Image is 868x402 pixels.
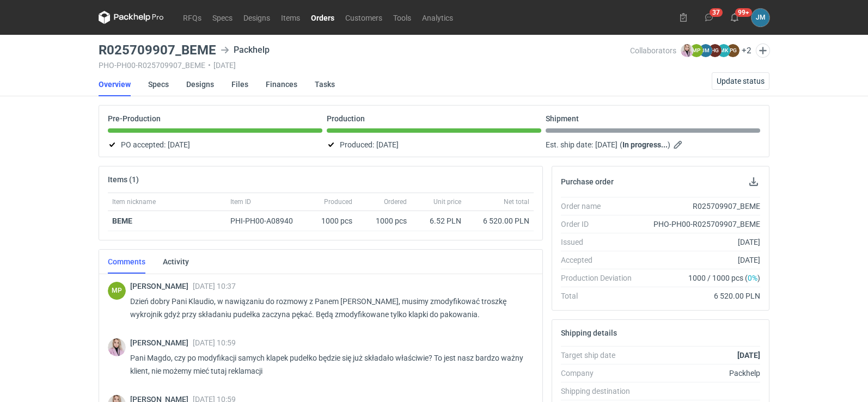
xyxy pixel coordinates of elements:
div: PHO-PH00-R025709907_BEME [640,219,760,230]
button: Download PO [747,175,760,188]
div: Est. ship date: [546,138,760,151]
div: 6.52 PLN [415,215,461,226]
h2: Purchase order [561,177,614,186]
div: Magdalena Polakowska [108,282,126,300]
span: Item ID [230,197,251,206]
a: Items [276,11,305,24]
div: Issued [561,237,640,248]
div: Production Deviation [561,273,640,283]
div: R025709907_BEME [640,201,760,212]
span: 0% [748,274,757,282]
a: BEME [112,217,132,225]
div: PHI-PH00-A08940 [230,215,303,226]
div: 6 520.00 PLN [640,290,760,301]
img: Klaudia Wiśniewska [681,44,694,57]
span: • [208,61,211,70]
div: Total [561,290,640,301]
figcaption: MK [717,44,730,57]
div: Target ship date [561,350,640,361]
strong: [DATE] [737,351,760,360]
button: Edit estimated shipping date [673,138,686,151]
a: Finances [266,72,297,96]
a: Tools [388,11,417,24]
a: Comments [108,250,145,274]
span: Unit price [433,197,461,206]
span: [PERSON_NAME] [130,338,193,347]
a: Analytics [417,11,459,24]
a: Files [231,72,248,96]
button: 99+ [726,9,743,26]
img: Klaudia Wiśniewska [108,338,126,356]
div: [DATE] [640,255,760,265]
a: Customers [340,11,388,24]
span: [DATE] [168,138,190,151]
p: Shipment [546,114,579,123]
div: Packhelp [640,368,760,379]
button: +2 [742,46,751,55]
a: Specs [148,72,169,96]
div: Shipping destination [561,386,640,397]
div: Produced: [327,138,541,151]
span: Collaborators [630,46,676,55]
h3: R025709907_BEME [99,44,216,57]
button: JM [751,9,769,27]
figcaption: PG [726,44,739,57]
figcaption: JM [699,44,712,57]
p: Pre-Production [108,114,161,123]
div: Accepted [561,255,640,265]
span: Update status [717,77,765,85]
div: Joanna Myślak [751,9,769,27]
div: 1000 pcs [357,211,411,231]
svg: Packhelp Pro [99,11,164,24]
span: [DATE] [595,138,618,151]
span: [PERSON_NAME] [130,282,193,290]
span: [DATE] 10:37 [193,282,236,290]
a: Tasks [315,72,335,96]
span: [DATE] [376,138,399,151]
div: Company [561,368,640,379]
span: Ordered [384,197,407,206]
a: Overview [99,72,131,96]
h2: Shipping details [561,329,617,337]
strong: In progress... [622,140,668,149]
span: 1000 / 1000 pcs ( ) [688,273,760,283]
em: ( [620,140,622,149]
div: 6 520.00 PLN [470,215,529,226]
div: Order ID [561,219,640,230]
div: PO accepted: [108,138,322,151]
a: Designs [238,11,276,24]
p: Dzień dobry Pani Klaudio, w nawiązaniu do rozmowy z Panem [PERSON_NAME], musimy zmodyfikować tros... [130,295,525,321]
a: Designs [186,72,214,96]
a: RFQs [178,11,207,24]
span: Net total [504,197,529,206]
p: Production [327,114,365,123]
a: Activity [163,250,189,274]
p: Pani Magdo, czy po modyfikacji samych klapek pudełko będzie się już składało właściwie? To jest n... [130,351,525,378]
a: Specs [207,11,238,24]
div: Order name [561,201,640,212]
div: PHO-PH00-R025709907_BEME [DATE] [99,61,630,70]
button: Update status [712,72,769,90]
a: Orders [305,11,340,24]
figcaption: MP [108,282,126,300]
div: 1000 pcs [308,211,357,231]
span: Item nickname [112,197,156,206]
div: [DATE] [640,237,760,248]
div: Packhelp [221,44,270,57]
span: Produced [324,197,352,206]
h2: Items (1) [108,175,139,184]
button: 37 [700,9,718,26]
em: ) [668,140,670,149]
button: Edit collaborators [756,44,770,58]
span: [DATE] 10:59 [193,338,236,347]
figcaption: MP [690,44,703,57]
figcaption: HG [708,44,722,57]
